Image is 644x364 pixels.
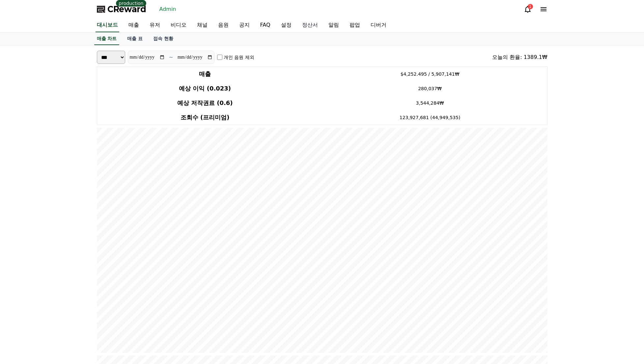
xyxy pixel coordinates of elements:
[323,18,344,32] a: 알림
[492,53,547,61] div: 오늘의 환율: 1389.1₩
[313,96,547,110] td: 3,544,284₩
[107,4,146,14] span: CReward
[55,219,74,224] span: Messages
[148,33,179,45] a: 접속 현황
[100,113,310,122] h4: 조회수 (프리미엄)
[2,209,43,225] a: Home
[122,33,148,45] a: 매출 표
[276,18,297,32] a: 설정
[100,69,310,79] h4: 매출
[43,209,85,225] a: Messages
[365,18,392,32] a: 디버거
[169,53,173,61] p: ~
[157,4,179,14] a: Admin
[313,110,547,125] td: 123,927,681 (44,949,535)
[192,18,213,32] a: 채널
[98,219,114,224] span: Settings
[100,84,310,93] h4: 예상 이익 (0.023)
[17,219,28,224] span: Home
[94,33,120,45] a: 매출 차트
[97,4,146,14] a: CReward
[234,18,255,32] a: 공지
[524,5,532,13] a: 1
[100,98,310,108] h4: 예상 저작권료 (0.6)
[224,54,254,61] label: 개인 음원 제외
[213,18,234,32] a: 음원
[123,18,144,32] a: 매출
[144,18,165,32] a: 유저
[344,18,365,32] a: 팝업
[297,18,323,32] a: 정산서
[528,4,533,9] div: 1
[313,81,547,96] td: 280,037₩
[85,209,126,225] a: Settings
[255,18,276,32] a: FAQ
[96,18,119,32] a: 대시보드
[165,18,192,32] a: 비디오
[313,67,547,82] td: $4,252.495 / 5,907,141₩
